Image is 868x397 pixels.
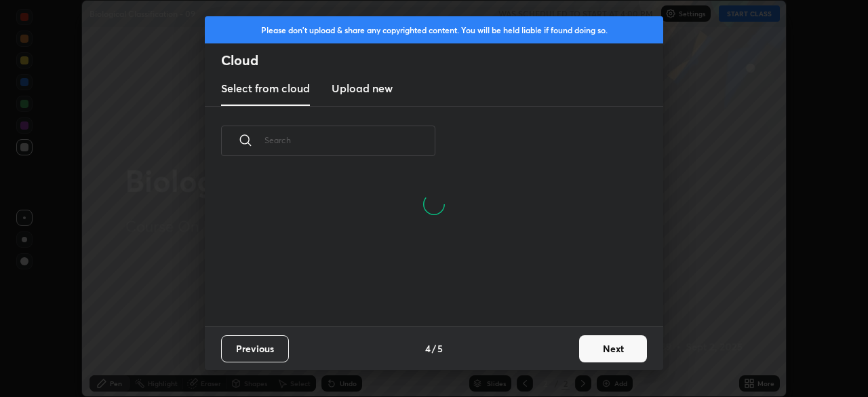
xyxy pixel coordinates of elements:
h3: Select from cloud [221,80,310,96]
h3: Upload new [332,80,393,96]
input: Search [264,111,435,169]
h2: Cloud [221,52,663,69]
button: Next [579,335,647,362]
h4: 4 [425,341,431,356]
button: Previous [221,335,289,362]
h4: / [432,341,436,356]
h4: 5 [437,341,443,356]
div: Please don't upload & share any copyrighted content. You will be held liable if found doing so. [205,16,663,43]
